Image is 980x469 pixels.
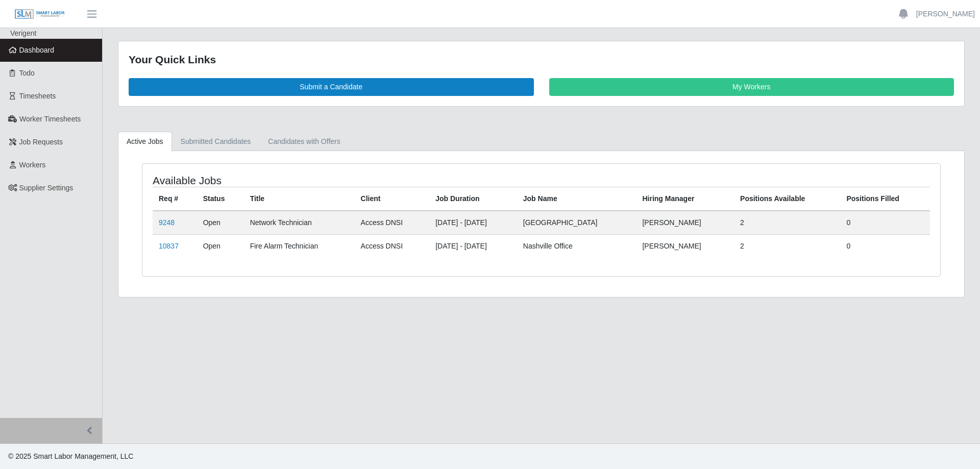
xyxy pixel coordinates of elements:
[19,184,73,192] span: Supplier Settings
[355,187,430,211] th: Client
[355,234,430,258] td: Access DNSI
[153,187,197,211] th: Req #
[636,211,734,235] td: [PERSON_NAME]
[429,211,517,235] td: [DATE] - [DATE]
[10,29,36,37] span: Verigent
[429,234,517,258] td: [DATE] - [DATE]
[517,234,636,258] td: Nashville Office
[734,187,840,211] th: Positions Available
[840,187,930,211] th: Positions Filled
[197,187,244,211] th: Status
[355,211,430,235] td: Access DNSI
[14,9,65,20] img: SLM Logo
[129,52,954,68] div: Your Quick Links
[636,234,734,258] td: [PERSON_NAME]
[19,115,81,123] span: Worker Timesheets
[172,132,260,152] a: Submitted Candidates
[840,211,930,235] td: 0
[8,452,133,460] span: © 2025 Smart Labor Management, LLC
[159,218,175,227] a: 9248
[19,46,55,54] span: Dashboard
[19,161,46,169] span: Workers
[244,187,355,211] th: Title
[636,187,734,211] th: Hiring Manager
[159,242,179,250] a: 10837
[118,132,172,152] a: Active Jobs
[517,211,636,235] td: [GEOGRAPHIC_DATA]
[549,78,954,96] a: My Workers
[19,69,35,77] span: Todo
[734,211,840,235] td: 2
[129,78,534,96] a: Submit a Candidate
[197,234,244,258] td: Open
[244,211,355,235] td: Network Technician
[19,138,63,146] span: Job Requests
[197,211,244,235] td: Open
[19,92,56,100] span: Timesheets
[259,132,349,152] a: Candidates with Offers
[244,234,355,258] td: Fire Alarm Technician
[916,9,975,19] a: [PERSON_NAME]
[153,174,468,187] h4: Available Jobs
[840,234,930,258] td: 0
[734,234,840,258] td: 2
[429,187,517,211] th: Job Duration
[517,187,636,211] th: Job Name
